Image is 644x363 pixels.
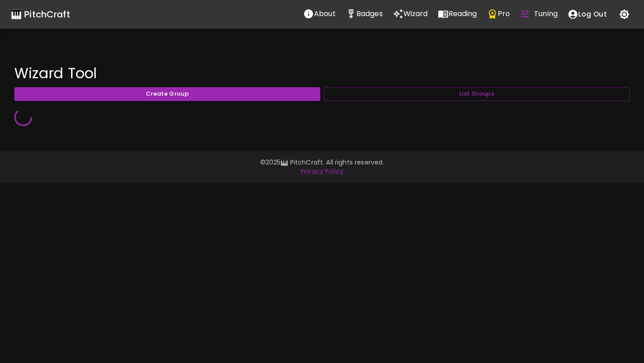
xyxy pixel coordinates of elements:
p: Tuning [534,8,558,19]
button: List Groups [324,87,630,101]
a: Wizard [388,5,433,24]
a: Pro [482,5,515,24]
p: Badges [356,8,383,19]
p: Wizard [403,8,428,19]
button: About [298,5,341,23]
button: account of current user [563,5,612,24]
button: Wizard [388,5,433,23]
button: Create Group [14,87,320,101]
p: Reading [449,8,477,19]
a: Privacy Policy [301,167,343,176]
a: Reading [433,5,482,24]
p: About [314,8,336,19]
a: Stats [341,5,388,24]
a: 🎹 PitchCraft [11,7,70,21]
button: Tuning Quiz [515,5,563,23]
a: About [298,5,341,24]
button: Pro [482,5,515,23]
a: Tuning Quiz [515,5,563,24]
button: Stats [341,5,388,23]
button: Reading [433,5,482,23]
p: Pro [498,8,510,19]
h4: Wizard Tool [14,64,630,82]
p: © 2025 🎹 PitchCraft. All rights reserved. [64,158,580,167]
